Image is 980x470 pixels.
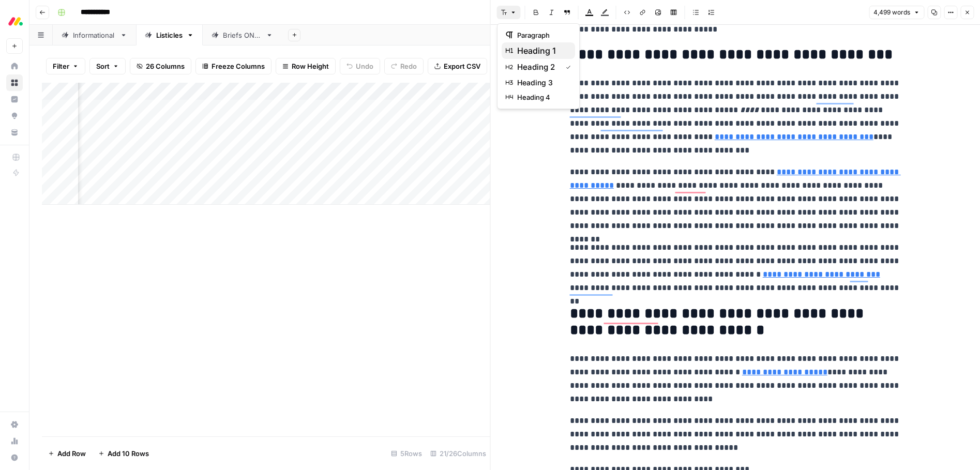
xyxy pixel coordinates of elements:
button: Help + Support [6,449,23,466]
button: 26 Columns [130,58,191,74]
button: Workspace: Monday.com [6,8,23,34]
div: Briefs ONLY [223,30,262,40]
button: Export CSV [428,58,487,74]
button: Redo [384,58,424,74]
span: heading 2 [517,61,557,73]
a: Briefs ONLY [203,25,282,46]
span: Filter [53,61,69,71]
div: Listicles [156,30,183,40]
button: Add 10 Rows [92,445,155,462]
a: Listicles [136,25,203,46]
button: Undo [340,58,380,74]
span: paragraph [517,30,567,40]
a: Opportunities [6,108,23,124]
button: 4,499 words [869,6,924,19]
a: Your Data [6,124,23,141]
span: Undo [356,61,373,71]
span: Row Height [292,61,329,71]
a: Settings [6,416,23,433]
span: heading 1 [517,44,567,57]
button: Row Height [276,58,336,74]
a: Usage [6,433,23,449]
span: heading 3 [517,78,567,88]
span: 4,499 words [873,8,910,17]
a: Home [6,58,23,74]
a: Insights [6,91,23,108]
span: Sort [96,61,110,71]
span: Redo [400,61,417,71]
div: 5 Rows [387,445,426,462]
a: Browse [6,74,23,91]
span: Add Row [57,448,86,459]
div: Informational [73,30,116,40]
button: Freeze Columns [195,58,272,74]
button: Filter [46,58,85,74]
button: Add Row [42,445,92,462]
span: Add 10 Rows [108,448,149,459]
span: heading 4 [517,92,567,102]
span: Export CSV [444,61,480,71]
div: 21/26 Columns [426,445,490,462]
button: Sort [89,58,126,74]
span: Freeze Columns [212,61,265,71]
span: 26 Columns [146,61,185,71]
img: Monday.com Logo [6,12,25,31]
a: Informational [53,25,136,46]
